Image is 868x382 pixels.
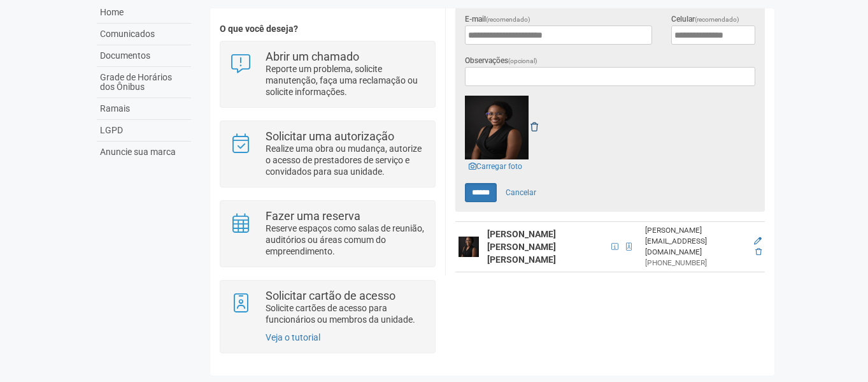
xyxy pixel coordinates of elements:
a: Ramais [97,98,191,120]
p: Realize uma obra ou mudança, autorize o acesso de prestadores de serviço e convidados para sua un... [266,143,425,177]
strong: Solicitar cartão de acesso [266,289,395,302]
a: Comunicados [97,24,191,45]
strong: Solicitar uma autorização [266,129,394,143]
div: [PHONE_NUMBER] [645,258,745,268]
a: LGPD [97,120,191,142]
label: E-mail [465,13,530,26]
label: Celular [671,13,739,26]
a: Documentos [97,45,191,67]
img: user.png [459,237,479,257]
p: Solicite cartões de acesso para funcionários ou membros da unidade. [266,302,425,325]
div: [PERSON_NAME][EMAIL_ADDRESS][DOMAIN_NAME] [645,225,745,258]
a: Editar membro [754,237,762,246]
a: Remover [530,122,538,132]
label: Observações [465,55,537,67]
a: Fazer uma reserva Reserve espaços como salas de reunião, auditórios ou áreas comum do empreendime... [230,210,425,257]
a: Carregar foto [465,159,526,173]
a: Solicitar uma autorização Realize uma obra ou mudança, autorize o acesso de prestadores de serviç... [230,131,425,177]
a: Solicitar cartão de acesso Solicite cartões de acesso para funcionários ou membros da unidade. [230,290,425,325]
span: (recomendado) [486,16,530,23]
p: Reserve espaços como salas de reunião, auditórios ou áreas comum do empreendimento. [266,223,425,257]
img: GetFile [465,96,529,159]
a: Abrir um chamado Reporte um problema, solicite manutenção, faça uma reclamação ou solicite inform... [230,51,425,98]
a: Home [97,2,191,24]
div: [EMAIL_ADDRESS][DOMAIN_NAME] [645,275,745,297]
a: Grade de Horários dos Ônibus [97,67,191,98]
strong: [PERSON_NAME] [PERSON_NAME] [PERSON_NAME] [487,229,556,265]
strong: Fazer uma reserva [266,209,360,223]
a: Excluir membro [755,247,762,256]
a: Veja o tutorial [266,332,320,342]
a: Cancelar [499,183,543,202]
h4: O que você deseja? [220,24,436,34]
a: Anuncie sua marca [97,142,191,163]
strong: Abrir um chamado [266,50,359,63]
p: Reporte um problema, solicite manutenção, faça uma reclamação ou solicite informações. [266,63,425,98]
span: (recomendado) [695,16,739,23]
span: (opcional) [508,57,537,64]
